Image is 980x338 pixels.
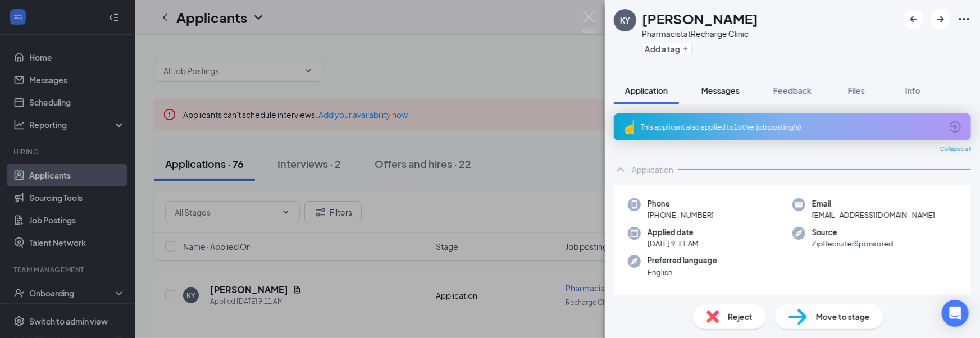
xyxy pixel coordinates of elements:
svg: ArrowRight [934,12,947,26]
div: Open Intercom Messenger [942,300,969,327]
svg: ArrowCircle [949,120,962,134]
span: Application [625,85,668,95]
div: Pharmacist at Recharge Clinic [642,28,758,39]
span: Preferred language [648,255,717,266]
button: ArrowLeftNew [904,9,924,29]
span: Files [848,85,865,95]
span: Messages [701,85,740,95]
span: Phone [648,198,714,209]
span: Source [812,227,894,238]
span: [DATE] 9:11 AM [648,238,699,249]
svg: ArrowLeftNew [907,12,920,26]
span: Reject [728,310,753,323]
h1: [PERSON_NAME] [642,9,758,28]
div: Application [632,164,673,175]
svg: Plus [682,45,689,52]
span: Feedback [773,85,812,95]
div: This applicant also applied to 1 other job posting(s) [641,122,942,132]
span: Collapse all [940,145,971,154]
span: [PHONE_NUMBER] [648,209,714,221]
span: Email [812,198,935,209]
span: English [648,267,717,278]
svg: ChevronUp [614,163,627,176]
div: KY [620,15,630,26]
span: Info [905,85,920,95]
span: Applied date [648,227,699,238]
span: ZipRecruiterSponsored [812,238,894,249]
span: [EMAIL_ADDRESS][DOMAIN_NAME] [812,209,935,221]
svg: Ellipses [958,12,971,26]
span: Move to stage [816,310,870,323]
button: ArrowRight [931,9,951,29]
button: PlusAdd a tag [642,43,692,54]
